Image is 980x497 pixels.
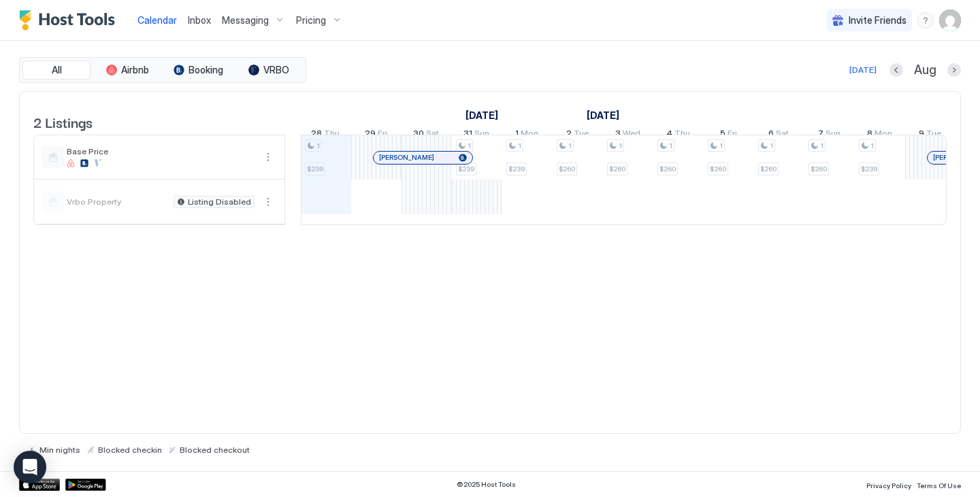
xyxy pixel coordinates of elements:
[235,61,303,80] button: VRBO
[820,141,823,150] span: 1
[768,128,774,142] span: 6
[615,128,621,142] span: 3
[710,165,726,173] span: $260
[137,14,177,26] span: Calendar
[260,149,276,165] div: menu
[121,64,149,76] span: Airbnb
[760,165,777,173] span: $260
[917,12,934,29] div: menu
[666,128,672,142] span: 4
[849,64,877,76] div: [DATE]
[260,194,276,210] button: More options
[728,128,737,142] span: Fri
[316,141,320,150] span: 1
[568,141,572,150] span: 1
[559,165,575,173] span: $260
[39,445,80,455] span: Min nights
[875,128,892,142] span: Mon
[67,196,168,207] span: Vrbo Property
[410,125,442,145] a: August 30, 2025
[674,128,690,142] span: Thu
[669,141,672,150] span: 1
[413,128,424,142] span: 30
[93,61,161,80] button: Airbnb
[458,165,474,173] span: $239
[462,105,502,125] a: August 13, 2025
[659,165,676,173] span: $260
[324,128,340,142] span: Thu
[65,479,106,491] a: Google Play Store
[180,445,250,455] span: Blocked checkout
[468,141,471,150] span: 1
[866,481,911,490] span: Privacy Policy
[512,125,542,145] a: September 1, 2025
[365,128,376,142] span: 29
[260,194,276,210] div: menu
[765,125,792,145] a: September 6, 2025
[563,125,592,145] a: September 2, 2025
[847,62,879,78] button: [DATE]
[260,149,276,165] button: More options
[917,477,961,492] a: Terms Of Use
[612,125,644,145] a: September 3, 2025
[870,141,874,150] span: 1
[861,165,877,173] span: $239
[866,477,911,492] a: Privacy Policy
[311,128,322,142] span: 28
[919,128,924,142] span: 9
[521,128,538,142] span: Mon
[263,64,289,76] span: VRBO
[574,128,589,142] span: Tue
[222,14,269,27] span: Messaging
[515,128,519,142] span: 1
[914,63,936,78] span: Aug
[164,61,232,80] button: Booking
[811,165,827,173] span: $260
[98,445,162,455] span: Blocked checkin
[815,125,844,145] a: September 7, 2025
[52,64,62,76] span: All
[583,105,623,125] a: September 1, 2025
[609,165,625,173] span: $260
[189,64,223,76] span: Booking
[19,479,60,491] a: App Store
[889,63,903,77] button: Previous month
[188,13,211,27] a: Inbox
[137,13,177,27] a: Calendar
[663,125,693,145] a: September 4, 2025
[917,481,961,490] span: Terms Of Use
[864,125,896,145] a: September 8, 2025
[826,128,840,142] span: Sun
[770,141,773,150] span: 1
[188,14,211,26] span: Inbox
[33,112,93,132] span: 2 Listings
[566,128,572,142] span: 2
[508,165,525,173] span: $239
[460,125,493,145] a: August 31, 2025
[361,125,391,145] a: August 29, 2025
[717,125,740,145] a: September 5, 2025
[915,125,945,145] a: September 9, 2025
[518,141,521,150] span: 1
[378,128,387,142] span: Fri
[619,141,622,150] span: 1
[720,128,725,142] span: 5
[474,128,489,142] span: Sun
[14,451,46,483] div: Open Intercom Messenger
[939,10,961,31] div: User profile
[867,128,872,142] span: 8
[379,153,434,162] span: [PERSON_NAME]
[22,61,91,80] button: All
[457,480,516,489] span: © 2025 Host Tools
[849,14,906,27] span: Invite Friends
[463,128,472,142] span: 31
[19,10,121,31] a: Host Tools Logo
[308,125,343,145] a: August 28, 2025
[818,128,823,142] span: 7
[926,128,941,142] span: Tue
[19,57,306,83] div: tab-group
[623,128,640,142] span: Wed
